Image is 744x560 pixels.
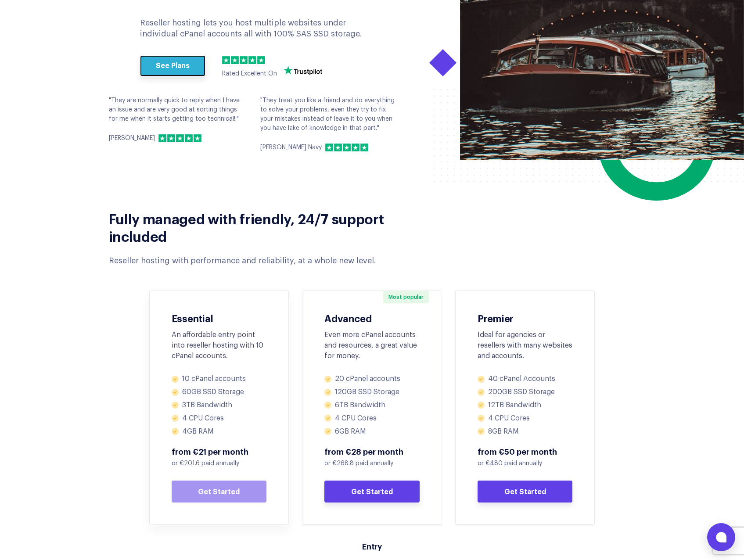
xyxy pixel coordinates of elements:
p: or €268.8 paid annually [324,459,420,468]
div: Reseller hosting with performance and reliability, at a whole new level. [109,255,410,266]
li: 4 CPU Cores [172,414,267,423]
h3: Premier [478,312,573,323]
img: 2 [167,134,175,142]
img: 3 [343,144,351,151]
p: [PERSON_NAME] Navy [260,143,322,152]
img: 2 [231,56,239,64]
li: 40 cPanel Accounts [478,374,573,384]
img: 3 [240,56,248,64]
img: 1 [325,144,333,151]
li: 60GB SSD Storage [172,388,267,397]
span: from €28 per month [324,446,420,457]
h2: Fully managed with friendly, 24/7 support included [109,209,410,244]
img: 1 [222,56,230,64]
a: See Plans [140,55,205,76]
div: Even more cPanel accounts and resources, a great value for money. [324,330,420,361]
img: 2 [334,144,342,151]
p: or €480 paid annually [478,459,573,468]
img: 4 [248,56,256,64]
h3: Entry [177,541,568,551]
img: 1 [158,134,166,142]
li: 6TB Bandwidth [324,401,420,410]
a: Get Started [172,481,267,503]
button: Open chat window [707,523,735,551]
div: An affordable entry point into reseller hosting with 10 cPanel accounts. [172,330,267,361]
div: "They are normally quick to reply when I have an issue and are very good at sorting things for me... [109,96,247,143]
a: Get Started [478,481,573,503]
span: Rated Excellent On [222,71,277,77]
span: from €50 per month [478,446,573,457]
div: "They treat you like a friend and do everything to solve your problems, even they try to fix your... [260,96,399,152]
li: 200GB SSD Storage [478,388,573,397]
span: from €21 per month [172,446,267,457]
img: 5 [194,134,201,142]
li: 6GB RAM [324,427,420,436]
a: Get Started [324,481,420,503]
li: 10 cPanel accounts [172,374,267,384]
div: Ideal for agencies or resellers with many websites and accounts. [478,330,573,361]
span: Most popular [383,291,429,303]
li: 120GB SSD Storage [324,388,420,397]
h3: Advanced [324,312,420,323]
p: Reseller hosting lets you host multiple websites under individual cPanel accounts all with 100% S... [140,18,366,39]
li: 20 cPanel accounts [324,374,420,384]
li: 3TB Bandwidth [172,401,267,410]
p: [PERSON_NAME] [109,134,155,143]
li: 12TB Bandwidth [478,401,573,410]
li: 4 CPU Cores [324,414,420,423]
p: or €201.6 paid annually [172,459,267,468]
img: 4 [352,144,359,151]
li: 4GB RAM [172,427,267,436]
img: 3 [176,134,184,142]
img: 5 [360,144,368,151]
li: 8GB RAM [478,427,573,436]
li: 4 CPU Cores [478,414,573,423]
img: 5 [257,56,265,64]
h3: Essential [172,312,267,323]
img: 4 [185,134,193,142]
